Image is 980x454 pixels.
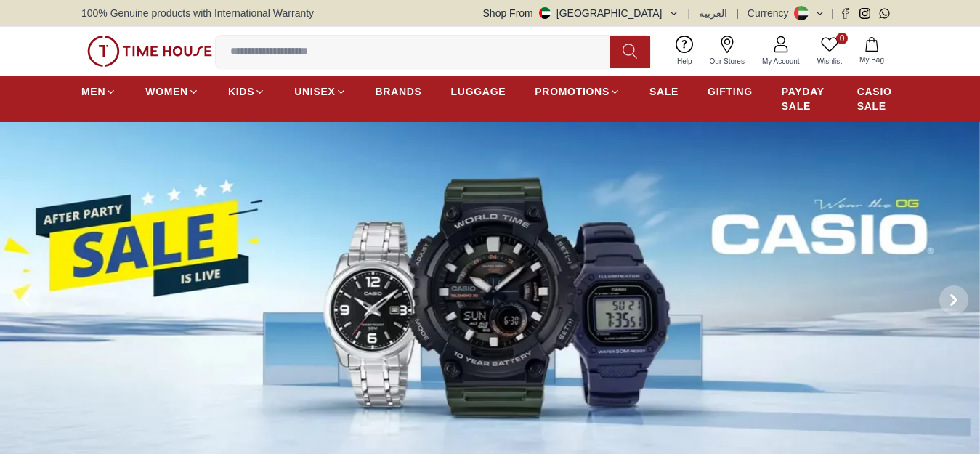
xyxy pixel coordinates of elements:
[736,6,739,20] span: |
[535,78,620,105] a: PROMOTIONS
[81,78,116,105] a: MEN
[228,84,254,99] span: KIDS
[811,56,848,67] span: Wishlist
[228,78,265,105] a: KIDS
[854,54,890,65] span: My Bag
[859,8,870,19] a: Instagram
[688,6,691,20] span: |
[483,6,679,20] button: Shop From[GEOGRAPHIC_DATA]
[857,84,899,113] span: CASIO SALE
[145,84,188,99] span: WOMEN
[649,84,679,99] span: SALE
[451,78,506,105] a: LUGGAGE
[294,78,346,105] a: UNISEX
[879,8,890,19] a: Whatsapp
[701,33,753,70] a: Our Stores
[81,84,105,99] span: MEN
[376,78,422,105] a: BRANDS
[840,8,851,19] a: Facebook
[539,7,551,19] img: United Arab Emirates
[782,84,828,113] span: PAYDAY SALE
[836,33,848,44] span: 0
[671,56,698,67] span: Help
[708,84,753,99] span: GIFTING
[649,78,679,105] a: SALE
[535,84,610,99] span: PROMOTIONS
[668,33,701,70] a: Help
[451,84,506,99] span: LUGGAGE
[708,78,753,105] a: GIFTING
[376,84,422,99] span: BRANDS
[831,6,834,20] span: |
[81,6,314,20] span: 100% Genuine products with International Warranty
[809,33,851,70] a: 0Wishlist
[704,56,750,67] span: Our Stores
[756,56,806,67] span: My Account
[782,78,828,119] a: PAYDAY SALE
[857,78,899,119] a: CASIO SALE
[87,36,212,67] img: ...
[748,6,795,20] div: Currency
[145,78,199,105] a: WOMEN
[851,34,893,68] button: My Bag
[699,6,727,20] button: العربية
[294,84,335,99] span: UNISEX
